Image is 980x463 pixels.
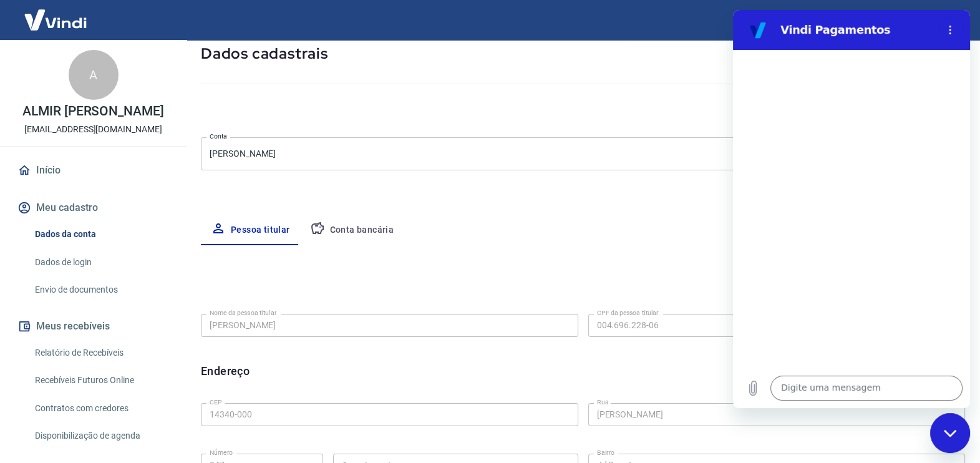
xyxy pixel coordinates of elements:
div: A [69,50,119,100]
a: Relatório de Recebíveis [30,340,172,366]
div: [PERSON_NAME] [201,137,965,170]
label: Bairro [597,448,614,457]
label: Conta [210,132,227,141]
h5: Dados cadastrais [201,44,965,64]
iframe: Botão para abrir a janela de mensagens, conversa em andamento [930,413,970,453]
a: Dados de login [30,250,172,275]
label: CPF da pessoa titular [597,308,659,318]
p: ALMIR [PERSON_NAME] [22,105,164,118]
a: Disponibilização de agenda [30,423,172,449]
label: Número [210,448,233,457]
h6: Endereço [201,363,250,379]
button: Meus recebíveis [15,313,172,340]
button: Pessoa titular [201,215,300,245]
a: Envio de documentos [30,277,172,303]
a: Recebíveis Futuros Online [30,368,172,393]
a: Início [15,157,172,184]
a: Dados da conta [30,222,172,247]
label: CEP [210,397,221,407]
label: Rua [597,397,609,407]
button: Conta bancária [300,215,404,245]
img: Vindi [15,1,96,39]
p: [EMAIL_ADDRESS][DOMAIN_NAME] [24,123,162,136]
label: Nome da pessoa titular [210,308,276,318]
iframe: Janela de mensagens [733,10,970,408]
button: Meu cadastro [15,194,172,222]
a: Contratos com credores [30,396,172,421]
button: Sair [920,9,965,32]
